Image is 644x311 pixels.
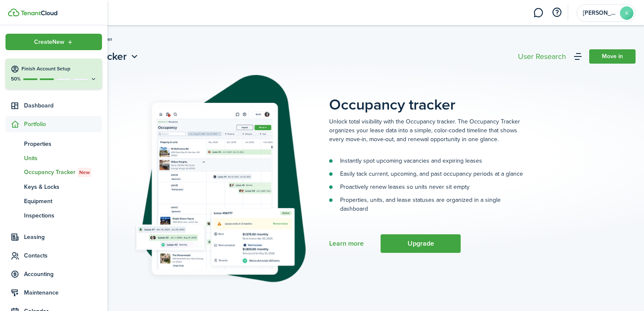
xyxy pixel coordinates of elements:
button: Upgrade [381,234,461,253]
img: TenantCloud [8,8,19,16]
span: Accounting [24,270,102,279]
span: Keys & Locks [24,182,102,191]
span: Contacts [24,251,102,260]
h4: Finish Account Setup [21,65,97,72]
a: Inspections [5,208,102,223]
button: User Research [516,51,568,62]
a: Dashboard [5,97,102,114]
span: Inspections [24,211,102,220]
img: TenantCloud [21,11,57,16]
a: Move in [589,49,636,64]
a: Equipment [5,194,102,208]
p: 50% [11,75,21,83]
button: Finish Account Setup50% [5,59,102,89]
button: Open menu [5,34,102,50]
span: Leasing [24,233,102,241]
a: Units [5,151,102,165]
a: Occupancy TrackerNew [5,165,102,180]
li: Easily tack current, upcoming, and past occupancy periods at a glance [329,169,523,178]
div: User Research [518,53,566,60]
li: Instantly spot upcoming vacancies and expiring leases [329,156,523,165]
span: Occupancy Tracker [24,168,102,177]
a: Properties [5,137,102,151]
span: Properties [24,139,102,148]
span: Equipment [24,197,102,206]
span: Create New [34,39,64,45]
button: Open resource center [550,5,564,20]
img: Subscription stub [133,75,306,284]
li: Proactively renew leases so units never sit empty [329,182,523,191]
li: Properties, units, and lease statuses are organized in a single dashboard [329,196,523,213]
span: Maintenance [24,288,102,297]
placeholder-page-title: Occupancy tracker [329,75,636,113]
span: Portfolio [24,120,102,129]
avatar-text: K [620,6,633,20]
a: Messaging [530,2,546,24]
span: New [79,169,90,176]
span: Units [24,154,102,163]
p: Unlock total visibility with the Occupancy tracker. The Occupancy Tracker organizes your lease da... [329,117,523,144]
a: Learn more [329,240,364,247]
span: Dashboard [24,101,102,110]
span: Krystal [583,10,617,16]
a: Keys & Locks [5,180,102,194]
